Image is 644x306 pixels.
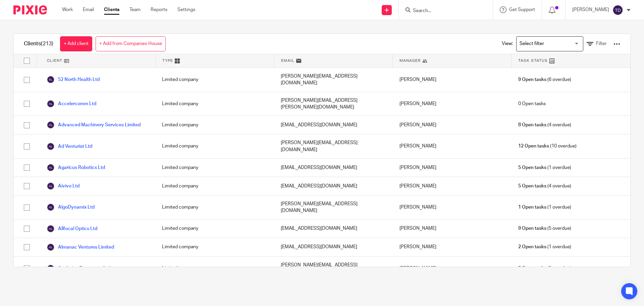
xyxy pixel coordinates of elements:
[155,257,274,280] div: Limited company
[393,257,512,280] div: [PERSON_NAME]
[47,243,55,251] img: svg%3E
[47,203,55,211] img: svg%3E
[393,116,512,134] div: [PERSON_NAME]
[155,177,274,195] div: Limited company
[393,177,512,195] div: [PERSON_NAME]
[155,238,274,256] div: Limited company
[518,58,548,63] span: Task Status
[518,225,571,232] span: (5 overdue)
[274,220,393,238] div: [EMAIL_ADDRESS][DOMAIN_NAME]
[47,264,110,272] a: Analytica Resources Ltd
[518,265,546,272] span: 2 Open tasks
[47,182,55,190] img: svg%3E
[47,225,55,233] img: svg%3E
[274,238,393,256] div: [EMAIL_ADDRESS][DOMAIN_NAME]
[518,204,546,211] span: 1 Open tasks
[274,195,393,219] div: [PERSON_NAME][EMAIL_ADDRESS][DOMAIN_NAME]
[412,8,473,14] input: Search
[47,164,55,172] img: svg%3E
[393,68,512,92] div: [PERSON_NAME]
[517,38,579,50] input: Search for option
[60,36,92,51] a: + Add client
[104,6,119,13] a: Clients
[393,195,512,219] div: [PERSON_NAME]
[151,6,167,13] a: Reports
[47,100,55,108] img: svg%3E
[155,220,274,238] div: Limited company
[518,164,571,171] span: (1 overdue)
[399,58,421,63] span: Manager
[155,68,274,92] div: Limited company
[274,159,393,177] div: [EMAIL_ADDRESS][DOMAIN_NAME]
[274,177,393,195] div: [EMAIL_ADDRESS][DOMAIN_NAME]
[47,182,79,190] a: Aivivo Ltd
[518,183,546,189] span: 5 Open tasks
[155,134,274,158] div: Limited company
[281,58,294,63] span: Email
[24,40,53,47] h1: Clients
[20,54,33,67] input: Select all
[518,183,571,189] span: (4 overdue)
[274,257,393,280] div: [PERSON_NAME][EMAIL_ADDRESS][DOMAIN_NAME]
[596,41,607,46] span: Filter
[47,58,62,63] span: Client
[516,36,583,51] div: Search for option
[47,164,105,172] a: Agaricus Robotics Ltd
[177,6,195,13] a: Settings
[518,143,549,149] span: 12 Open tasks
[47,76,100,84] a: 52 North Health Ltd
[518,244,546,250] span: 2 Open tasks
[393,134,512,158] div: [PERSON_NAME]
[47,100,96,108] a: Accelercomm Ltd
[47,142,55,150] img: svg%3E
[393,238,512,256] div: [PERSON_NAME]
[162,58,173,63] span: Type
[129,6,141,13] a: Team
[518,164,546,171] span: 5 Open tasks
[393,220,512,238] div: [PERSON_NAME]
[518,244,571,250] span: (1 overdue)
[47,225,97,233] a: Allfocal Optics Ltd
[518,76,546,83] span: 9 Open tasks
[509,7,535,12] span: Get Support
[492,34,620,54] div: View:
[393,92,512,116] div: [PERSON_NAME]
[274,68,393,92] div: [PERSON_NAME][EMAIL_ADDRESS][DOMAIN_NAME]
[518,76,571,83] span: (6 overdue)
[83,6,94,13] a: Email
[47,76,55,84] img: svg%3E
[47,121,141,129] a: Advanced Machinery Services Limited
[47,203,95,211] a: AlgoDynamix Ltd
[518,143,577,149] span: (10 overdue)
[96,36,166,51] a: + Add from Companies House
[47,243,114,251] a: Almanac Ventures Limited
[518,265,571,272] span: (1 overdue)
[155,116,274,134] div: Limited company
[274,134,393,158] div: [PERSON_NAME][EMAIL_ADDRESS][DOMAIN_NAME]
[47,264,55,272] img: svg%3E
[274,92,393,116] div: [PERSON_NAME][EMAIL_ADDRESS][PERSON_NAME][DOMAIN_NAME]
[393,159,512,177] div: [PERSON_NAME]
[518,225,546,232] span: 9 Open tasks
[62,6,73,13] a: Work
[47,142,92,150] a: Ad Venturist Ltd
[518,122,546,128] span: 8 Open tasks
[518,204,571,211] span: (1 overdue)
[155,159,274,177] div: Limited company
[518,100,546,107] span: 0 Open tasks
[47,121,55,129] img: svg%3E
[13,5,47,14] img: Pixie
[41,41,53,46] span: (213)
[612,5,623,15] img: svg%3E
[155,92,274,116] div: Limited company
[274,116,393,134] div: [EMAIL_ADDRESS][DOMAIN_NAME]
[518,122,571,128] span: (4 overdue)
[572,6,609,13] p: [PERSON_NAME]
[155,195,274,219] div: Limited company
